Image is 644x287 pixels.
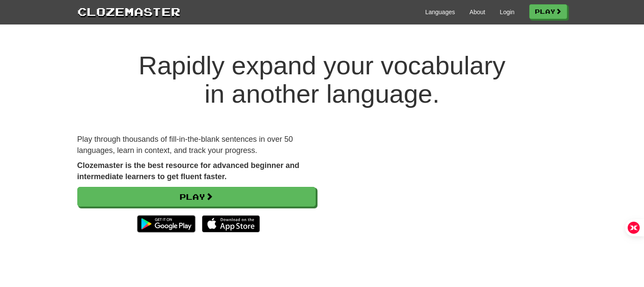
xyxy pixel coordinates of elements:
a: Login [500,8,514,16]
a: Clozemaster [77,3,180,19]
strong: Clozemaster is the best resource for advanced beginner and intermediate learners to get fluent fa... [77,161,299,181]
img: Download_on_the_App_Store_Badge_US-UK_135x40-25178aeef6eb6b83b96f5f2d004eda3bffbb37122de64afbaef7... [202,215,260,232]
a: Play [529,4,567,19]
p: Play through thousands of fill-in-the-blank sentences in over 50 languages, learn in context, and... [77,134,316,156]
a: Languages [425,8,455,16]
a: Play [77,187,316,207]
a: About [470,8,485,16]
img: Get it on Google Play [133,211,199,237]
